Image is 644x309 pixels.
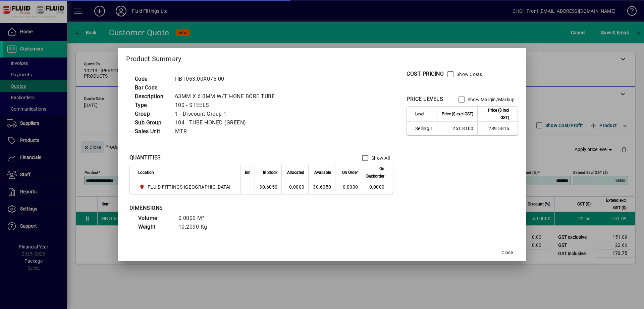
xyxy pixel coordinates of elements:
[131,101,172,110] td: Type
[466,96,515,103] label: Show Margin/Markup
[175,223,215,231] td: 10.2090 Kg
[172,75,283,83] td: HBT063.00X075.00
[308,180,335,194] td: 30.6050
[148,184,230,190] span: FLUID FITTINGS [GEOGRAPHIC_DATA]
[131,75,172,83] td: Code
[343,184,358,190] span: 0.0000
[131,118,172,127] td: Sub Group
[138,183,233,191] span: FLUID FITTINGS CHRISTCHURCH
[135,223,175,231] td: Weight
[131,110,172,118] td: Group
[131,92,172,101] td: Description
[501,249,513,256] span: Close
[455,71,482,78] label: Show Costs
[287,169,304,176] span: Allocated
[407,95,443,103] div: PRICE LEVELS
[131,127,172,136] td: Sales Unit
[342,169,358,176] span: On Order
[362,180,393,194] td: 0.0000
[172,127,283,136] td: MTR
[172,110,283,118] td: 1 - Discount Group 1
[370,155,390,161] label: Show All
[131,83,172,92] td: Bar Code
[263,169,277,176] span: In Stock
[135,214,175,223] td: Volume
[245,169,251,176] span: Bin
[138,169,154,176] span: Location
[442,110,473,118] span: Price ($ excl GST)
[477,122,518,135] td: 289.5815
[118,48,526,67] h2: Product Summary
[175,214,215,223] td: 0.0000 M³
[255,180,281,194] td: 30.6050
[281,180,308,194] td: 0.0000
[129,204,297,212] div: DIMENSIONS
[314,169,331,176] span: Available
[172,118,283,127] td: 104 - TUBE HONED (GREEN)
[415,125,433,132] span: Selling 1
[496,246,518,259] button: Close
[415,110,424,118] span: Level
[366,165,384,180] span: On Backorder
[172,92,283,101] td: 63MM X 6.0MM W/T HONE BORE TUBE
[437,122,477,135] td: 251.8100
[407,70,444,78] div: COST PRICING
[482,107,509,121] span: Price ($ incl GST)
[172,101,283,110] td: 100 - STEELS
[129,154,161,162] div: QUANTITIES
